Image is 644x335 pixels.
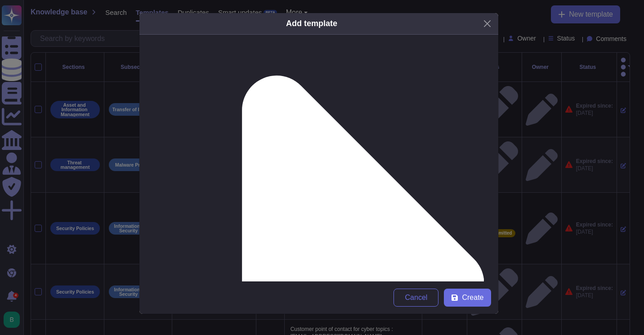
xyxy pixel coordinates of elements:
[286,18,337,30] div: Add template
[444,289,491,307] button: Create
[480,17,494,31] button: Close
[405,294,428,301] span: Cancel
[394,289,438,307] button: Cancel
[462,294,483,301] span: Create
